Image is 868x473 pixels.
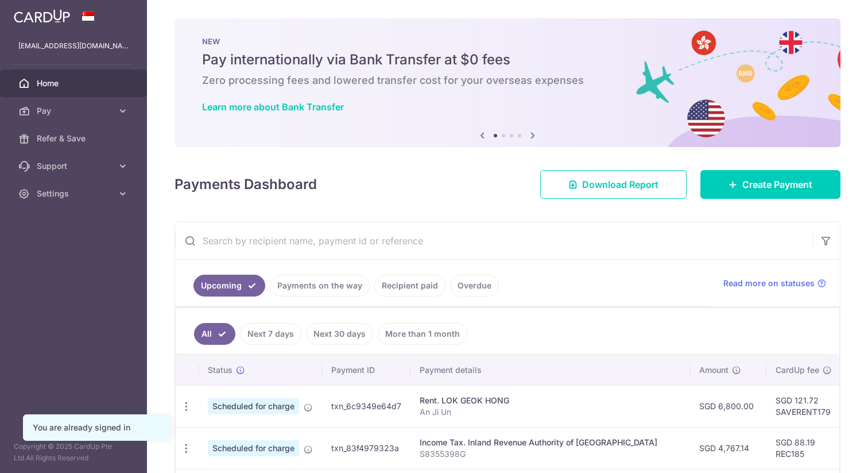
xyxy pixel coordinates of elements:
[322,355,410,385] th: Payment ID
[270,275,370,297] a: Payments on the way
[766,385,841,427] td: SGD 121.72 SAVERENT179
[540,170,687,199] a: Download Report
[175,174,317,195] h4: Payments Dashboard
[37,188,113,199] span: Settings
[175,222,812,259] input: Search by recipient name, payment id or reference
[420,406,681,418] p: An Ji Un
[742,178,812,191] span: Create Payment
[37,160,113,172] span: Support
[202,37,813,46] p: NEW
[766,427,841,469] td: SGD 88.19 REC185
[208,364,232,376] span: Status
[378,323,467,345] a: More than 1 month
[194,323,235,345] a: All
[374,275,445,297] a: Recipient paid
[700,170,840,199] a: Create Payment
[699,364,728,376] span: Amount
[784,439,857,467] iframe: 자세한 정보를 찾을 수 있는 위젯을 엽니다.
[37,133,113,144] span: Refer & Save
[776,364,819,376] span: CardUp fee
[306,323,373,345] a: Next 30 days
[322,427,410,469] td: txn_83f4979323a
[208,440,299,456] span: Scheduled for charge
[193,275,265,297] a: Upcoming
[14,9,70,23] img: CardUp
[18,40,129,52] p: [EMAIL_ADDRESS][DOMAIN_NAME]
[420,448,681,460] p: S8355398G
[202,74,813,87] h6: Zero processing fees and lowered transfer cost for your overseas expenses
[420,395,681,406] div: Rent. LOK GEOK HONG
[37,105,113,117] span: Pay
[202,51,813,69] h5: Pay internationally via Bank Transfer at $0 fees
[208,398,299,414] span: Scheduled for charge
[420,437,681,448] div: Income Tax. Inland Revenue Authority of [GEOGRAPHIC_DATA]
[37,78,113,89] span: Home
[690,385,766,427] td: SGD 6,800.00
[582,178,658,191] span: Download Report
[690,427,766,469] td: SGD 4,767.14
[723,278,815,289] span: Read more on statuses
[175,18,840,147] img: Bank transfer banner
[202,101,344,113] a: Learn more about Bank Transfer
[322,385,410,427] td: txn_6c9349e64d7
[450,275,499,297] a: Overdue
[410,355,690,385] th: Payment details
[723,278,826,289] a: Read more on statuses
[33,422,160,433] div: You are already signed in
[240,323,301,345] a: Next 7 days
